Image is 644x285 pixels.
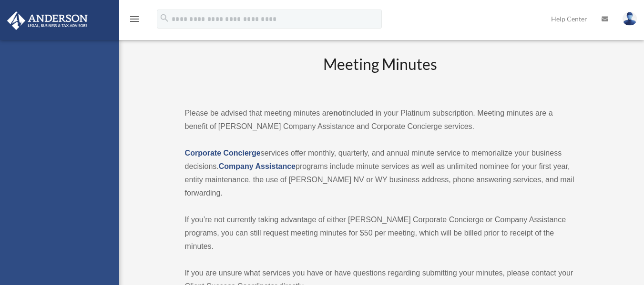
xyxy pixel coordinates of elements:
a: Company Assistance [219,162,296,170]
img: Anderson Advisors Platinum Portal [4,11,91,30]
p: services offer monthly, quarterly, and annual minute service to memorialize your business decisio... [185,147,576,200]
a: Corporate Concierge [185,149,261,157]
p: Please be advised that meeting minutes are included in your Platinum subscription. Meeting minute... [185,107,576,133]
p: If you’re not currently taking advantage of either [PERSON_NAME] Corporate Concierge or Company A... [185,213,576,253]
i: menu [129,13,140,25]
img: User Pic [623,12,637,26]
a: menu [129,17,140,25]
strong: not [333,109,345,117]
h2: Meeting Minutes [185,54,576,93]
i: search [159,13,170,23]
